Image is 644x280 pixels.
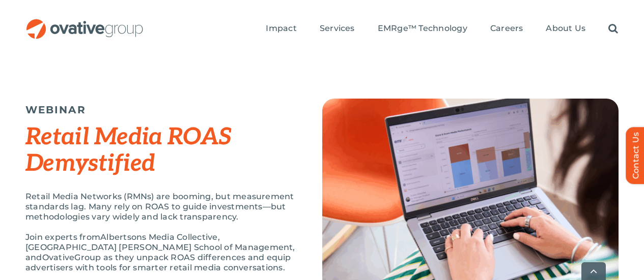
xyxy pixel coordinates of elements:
[25,104,297,116] h5: WEBINAR
[266,23,296,35] a: Impact
[25,192,297,222] p: Retail Media Networks (RMNs) are booming, but measurement standards lag. Many rely on ROAS to gui...
[42,253,75,262] span: Ovative
[378,23,467,34] span: EMRge™ Technology
[25,123,231,178] em: Retail Media ROAS Demystified
[320,23,355,34] span: Services
[266,23,296,34] span: Impact
[490,23,523,35] a: Careers
[266,13,618,45] nav: Menu
[25,18,144,27] a: OG_Full_horizontal_RGB
[320,23,355,35] a: Services
[378,23,467,35] a: EMRge™ Technology
[25,253,291,272] span: Group as they unpack ROAS differences and equip advertisers with tools for smarter retail media c...
[546,23,585,34] span: About Us
[25,232,297,273] p: Join experts from
[490,23,523,34] span: Careers
[25,232,295,262] span: Albertsons Media Collective, [GEOGRAPHIC_DATA] [PERSON_NAME] School of Management, and
[608,23,618,35] a: Search
[546,23,585,35] a: About Us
